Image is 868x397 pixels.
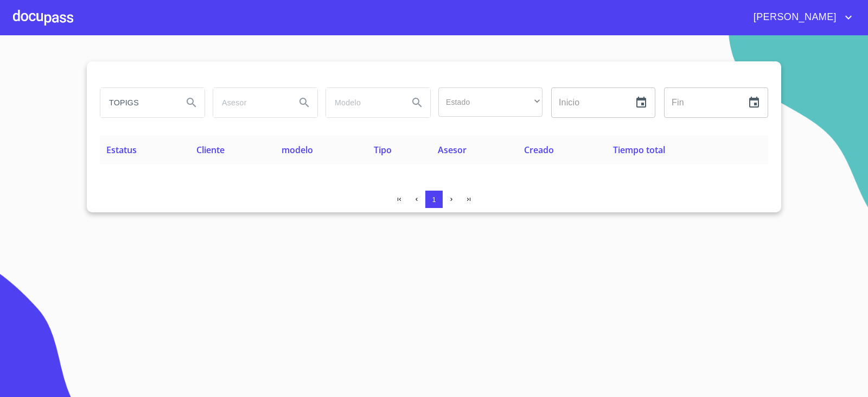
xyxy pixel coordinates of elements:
span: Tipo [374,144,392,156]
input: search [213,88,287,117]
div: ​ [438,87,542,117]
span: Tiempo total [613,144,665,156]
button: Search [404,90,430,116]
button: 1 [425,191,443,208]
button: Search [178,90,205,116]
span: Estatus [106,144,137,156]
span: 1 [432,196,436,204]
span: modelo [282,144,313,156]
button: Search [291,90,317,116]
input: search [100,88,174,117]
button: account of current user [745,9,855,26]
input: search [326,88,400,117]
span: Asesor [438,144,467,156]
span: Cliente [196,144,225,156]
span: [PERSON_NAME] [745,9,842,26]
span: Creado [524,144,554,156]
